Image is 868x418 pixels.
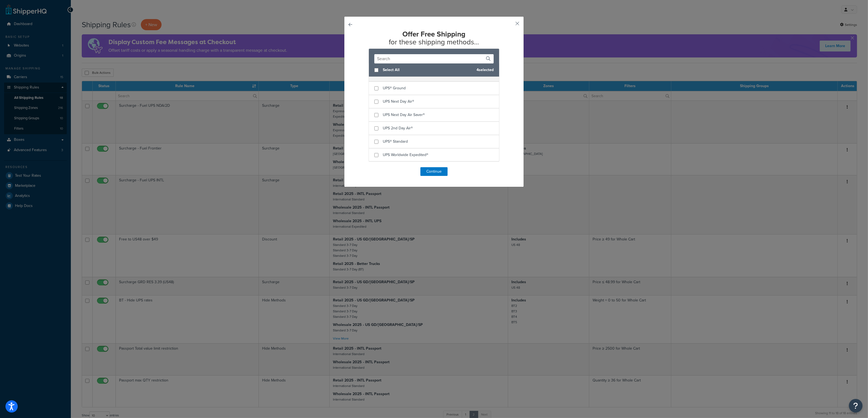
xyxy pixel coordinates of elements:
[383,66,472,74] span: Select All
[383,139,408,144] span: UPS® Standard
[383,99,414,104] span: UPS Next Day Air®
[358,30,510,46] h2: for these shipping methods...
[383,152,428,158] span: UPS Worldwide Expedited®
[374,54,494,63] input: Search
[369,63,499,77] div: 4 selected
[403,29,466,39] strong: Offer Free Shipping
[849,399,863,413] button: Open Resource Center
[383,85,406,91] span: UPS® Ground
[383,112,425,118] span: UPS Next Day Air Saver®
[383,125,413,131] span: UPS 2nd Day Air®
[420,167,448,176] button: Continue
